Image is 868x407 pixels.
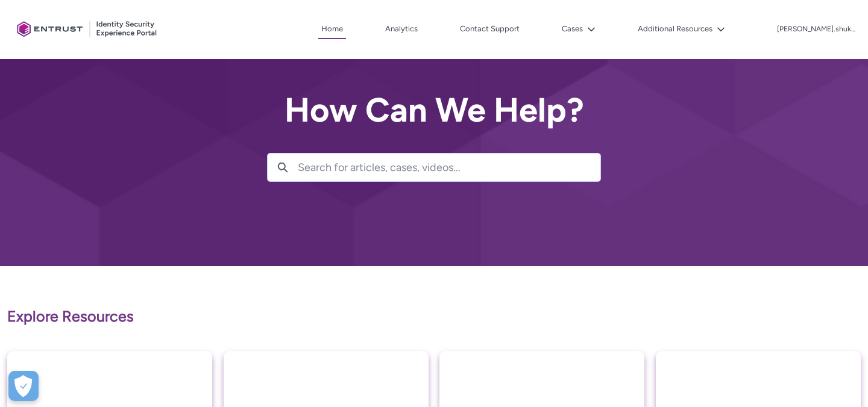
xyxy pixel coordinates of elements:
h2: How Can We Help? [267,92,601,129]
button: Cases [559,20,599,38]
button: Search [268,154,298,181]
a: Contact Support [457,20,523,38]
div: Cookie Preferences [8,371,39,401]
p: Explore Resources [7,305,861,328]
p: [PERSON_NAME].shukla.cep [777,25,855,34]
a: Analytics, opens in new tab [382,20,421,38]
button: Open Preferences [8,371,39,401]
a: Home [318,20,346,39]
button: User Profile mansi.shukla.cep [776,22,856,34]
input: Search for articles, cases, videos... [298,154,600,181]
button: Additional Resources [635,20,728,38]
